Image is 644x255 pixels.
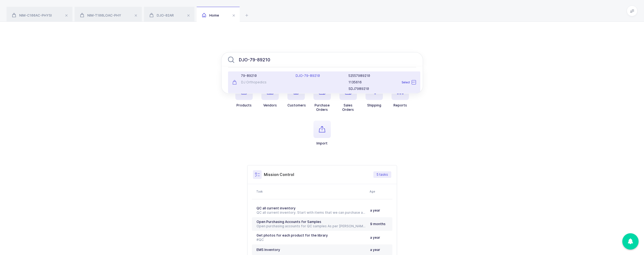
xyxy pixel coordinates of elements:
[348,87,416,91] div: SDJ7989210
[313,83,331,112] button: PurchaseOrders
[296,74,320,78] span: DJO-79-89210
[232,80,289,84] div: DJ Orthopedics
[377,172,388,177] span: 5 tasks
[313,121,331,146] button: Import
[257,220,321,224] span: Open Purchasing Accounts for Samples
[370,248,380,252] span: a year
[257,224,366,228] div: Open purchasing accounts for QC samples As per [PERSON_NAME], we had an account with [PERSON_NAME...
[264,172,294,177] h3: Mission Control
[370,235,380,240] span: a year
[149,13,174,17] span: DJO-02AR
[261,83,279,108] button: Vendors
[80,13,121,17] span: NIM-T100LOAC-PHY
[256,189,366,194] div: Task
[389,77,419,88] div: Select
[257,248,280,252] span: EMS Inventory
[257,233,328,237] span: Get photos for each product for the library
[366,83,383,108] button: Shipping
[202,13,219,17] span: Home
[348,74,416,78] div: 52557989210
[370,222,386,226] span: 9 months
[339,83,357,112] button: SalesOrders
[221,52,423,67] input: Search
[287,83,306,108] button: Customers
[257,238,366,242] div: #QC
[348,80,416,84] div: 1135616
[370,189,391,194] div: Age
[257,210,366,215] div: QC all current inventory. Start with items that we can purchase a sample from Schein. #[GEOGRAPHI...
[235,83,253,108] button: Products
[257,206,296,210] span: QC all current inventory
[12,13,52,17] span: NIM-C100AC-PHYSI
[370,208,380,212] span: a year
[232,74,289,78] div: 79-89210
[392,83,409,108] button: Reports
